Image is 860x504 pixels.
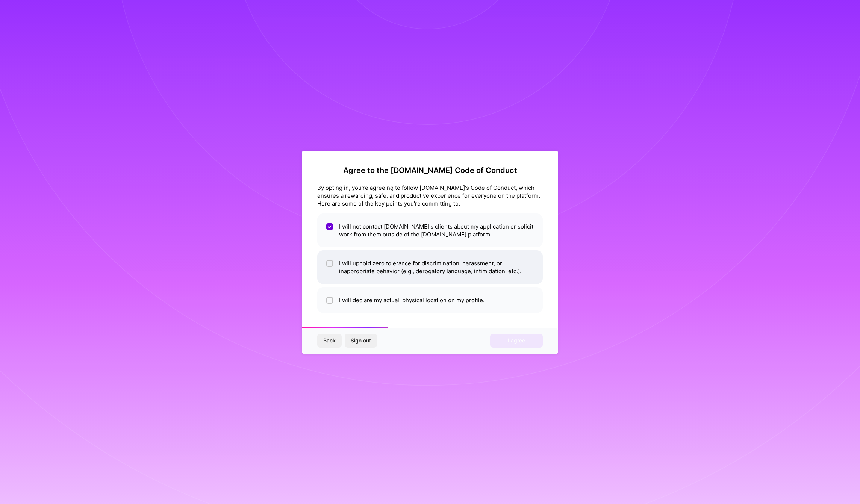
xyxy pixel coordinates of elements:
span: Sign out [351,337,371,344]
button: Back [317,334,342,347]
li: I will declare my actual, physical location on my profile. [317,287,543,313]
h2: Agree to the [DOMAIN_NAME] Code of Conduct [317,166,543,175]
span: Back [323,337,336,344]
button: Sign out [345,334,377,347]
li: I will uphold zero tolerance for discrimination, harassment, or inappropriate behavior (e.g., der... [317,250,543,284]
li: I will not contact [DOMAIN_NAME]'s clients about my application or solicit work from them outside... [317,213,543,247]
div: By opting in, you're agreeing to follow [DOMAIN_NAME]'s Code of Conduct, which ensures a rewardin... [317,184,543,207]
